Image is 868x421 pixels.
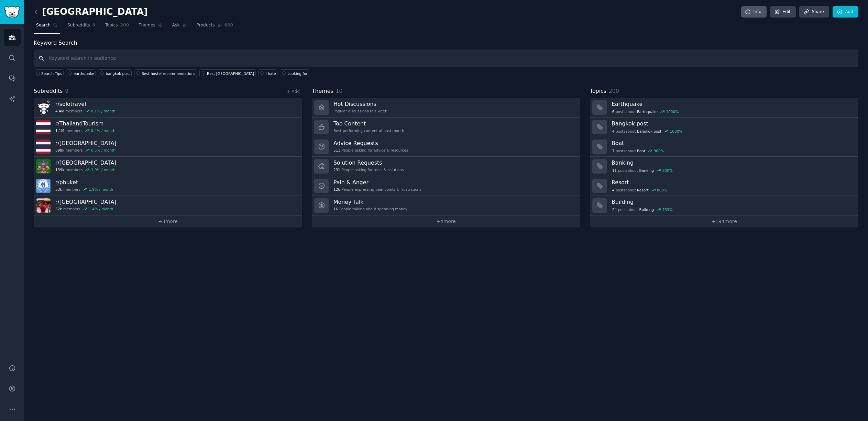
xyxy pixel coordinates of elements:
span: Topics [590,87,606,96]
h3: r/ solotravel [55,100,116,108]
div: Best hostel recommendations [142,71,196,76]
span: Themes [139,22,155,29]
a: r/[GEOGRAPHIC_DATA]52kmembers1.4% / month [34,196,302,215]
span: Subreddits [34,87,63,96]
span: 53k [55,187,62,192]
span: Themes [312,87,333,96]
a: + Add [287,89,300,94]
span: 9 [92,22,96,29]
h3: Advice Requests [333,140,408,147]
span: 200 [120,22,129,29]
div: 1.9 % / month [89,187,113,192]
div: Best-performing content of past month [333,128,404,133]
div: post s about [612,187,668,193]
span: 24 [612,207,617,212]
div: post s about [612,207,673,213]
a: Ask [170,20,189,34]
span: 9 [65,88,69,94]
a: Search [34,20,60,34]
a: Products660 [194,20,235,34]
div: post s about [612,128,683,134]
a: Top ContentBest-performing content of past month [312,118,580,137]
img: Bangkok [36,159,51,174]
a: Earthquake6postsaboutEarthquake1000% [590,98,858,118]
span: 4.4M [55,109,64,113]
label: Keyword Search [34,40,77,46]
span: Boat [637,148,645,153]
span: 11 [612,168,617,173]
span: 16 [333,207,338,211]
h3: Money Talk [333,198,407,206]
img: Pattaya [36,198,51,213]
span: 511 [333,148,340,153]
a: r/[GEOGRAPHIC_DATA]898kmembers0.5% / month [34,137,302,157]
span: 660 [224,22,233,29]
h3: r/ phuket [55,179,113,186]
div: 1000 % [670,129,683,134]
a: r/[GEOGRAPHIC_DATA]139kmembers1.9% / month [34,157,302,176]
div: 1000 % [666,109,679,114]
img: phuket [36,179,51,193]
div: members [55,167,116,172]
a: bangkok post [98,69,131,77]
span: Subreddits [67,22,90,29]
a: Resort4postsaboutResort800% [590,176,858,196]
button: Search Tips [34,69,64,77]
span: Resort [637,188,649,192]
a: Best [GEOGRAPHIC_DATA] [199,69,255,77]
a: Best hostel recommendations [134,69,197,77]
img: solotravel [36,100,51,115]
img: ThailandTourism [36,120,51,134]
h3: Banking [612,159,854,166]
div: bangkok post [106,71,130,76]
span: 139k [55,167,64,172]
span: Earthquake [637,109,658,114]
a: r/phuket53kmembers1.9% / month [34,176,302,196]
a: Subreddits9 [65,20,98,34]
span: 6 [612,109,615,114]
h3: Resort [612,179,854,186]
div: 1.9 % / month [91,167,116,172]
a: Topics200 [102,20,131,34]
img: Thailand [36,140,51,154]
div: members [55,109,116,113]
h3: Boat [612,140,854,147]
span: 898k [55,148,64,153]
div: People asking for advice & resources [333,148,408,153]
h3: r/ [GEOGRAPHIC_DATA] [55,140,116,147]
a: +4more [312,215,580,228]
span: Ask [172,22,180,29]
a: Looking for [280,69,309,77]
a: Add [833,6,858,18]
a: r/ThailandTourism1.1Mmembers0.4% / month [34,118,302,137]
div: Looking for [287,71,308,76]
a: Info [741,6,767,18]
h3: Bangkok post [612,120,854,127]
h3: Pain & Anger [333,179,421,186]
span: 10 [336,88,343,94]
h3: Building [612,198,854,206]
div: People asking for tools & solutions [333,167,404,172]
h2: [GEOGRAPHIC_DATA] [34,7,148,18]
a: Pain & Anger126People expressing pain points & frustrations [312,176,580,196]
div: post s about [612,109,679,115]
a: Banking11postsaboutBanking800% [590,157,858,176]
div: I hate [266,71,276,76]
div: 900 % [654,148,664,153]
div: People talking about spending money [333,207,407,211]
span: 231 [333,167,340,172]
a: Solution Requests231People asking for tools & solutions [312,157,580,176]
span: 52k [55,207,62,211]
div: People expressing pain points & frustrations [333,187,421,192]
div: Best [GEOGRAPHIC_DATA] [207,71,254,76]
a: Money Talk16People talking about spending money [312,196,580,215]
div: members [55,207,116,211]
h3: Solution Requests [333,159,404,166]
a: Share [799,6,829,18]
span: Products [197,22,215,29]
span: Topics [105,22,118,29]
div: earthquake [74,71,94,76]
h3: r/ [GEOGRAPHIC_DATA] [55,159,116,166]
h3: Hot Discussions [333,100,387,108]
div: 733 % [662,207,673,212]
